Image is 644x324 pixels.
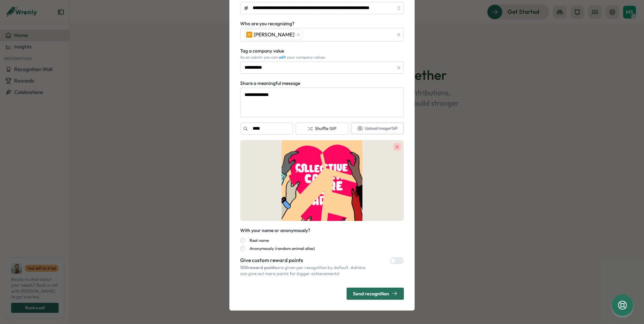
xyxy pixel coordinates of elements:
[246,238,269,243] label: Real name
[248,33,251,36] span: SS
[254,31,294,38] span: [PERSON_NAME]
[240,265,369,277] p: are given per recognition by default. Admins can give out more points for bigger achievements!
[240,47,284,55] label: Tag a company value
[240,257,369,264] p: Give custom reward points
[296,123,349,135] button: Shuffle GIF
[240,265,277,270] span: 100 reward points
[240,227,310,234] div: With your name or anonymously?
[246,246,315,251] label: Anonymously (random animal alias)
[240,140,404,221] img: gif
[240,55,404,60] div: As an admin you can your company values
[308,126,336,132] span: Shuffle GIF
[240,20,294,28] label: Who are you recognizing?
[347,288,404,300] button: Send recognition
[353,291,397,296] div: Send recognition
[240,80,300,87] label: Share a meaningful message
[279,55,286,60] a: edit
